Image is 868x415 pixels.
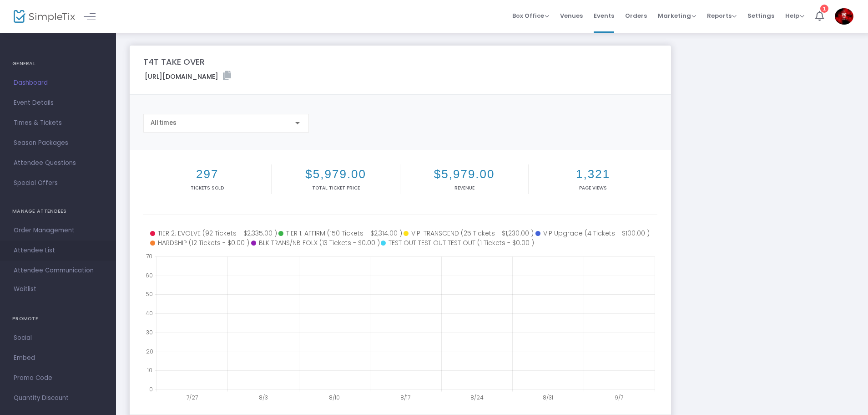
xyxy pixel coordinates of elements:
text: 8/24 [470,394,484,401]
span: Event Details [14,97,102,109]
span: Marketing [658,11,696,20]
span: Waitlist [14,285,36,294]
span: Events [594,4,614,27]
span: Times & Tickets [14,117,102,129]
span: Attendee List [14,245,102,256]
span: Special Offers [14,177,102,189]
span: Settings [747,4,774,27]
text: 8/10 [329,394,340,401]
span: All times [151,119,177,126]
h4: PROMOTE [12,310,104,328]
h4: MANAGE ATTENDEES [12,202,104,220]
text: 50 [146,290,153,298]
text: 8/31 [543,394,553,401]
h2: $5,979.00 [273,167,398,181]
text: 9/7 [615,394,623,401]
span: Dashboard [14,77,102,89]
span: Promo Code [14,372,102,384]
div: 1 [820,5,828,13]
span: Order Management [14,225,102,236]
text: 8/17 [400,394,410,401]
span: Social [14,332,102,344]
span: Box Office [512,11,549,20]
p: Revenue [402,184,526,191]
text: 20 [146,347,153,355]
text: 10 [147,366,152,374]
p: Page Views [530,184,655,191]
span: Quantity Discount [14,392,102,404]
p: Tickets sold [145,184,269,191]
span: Orders [625,4,647,27]
h4: GENERAL [12,55,104,73]
h2: 297 [145,167,269,181]
span: Attendee Communication [14,265,102,277]
text: 30 [146,328,153,336]
span: Attendee Questions [14,157,102,169]
text: 60 [146,271,153,279]
span: Season Packages [14,137,102,149]
text: 8/3 [259,394,268,401]
p: Total Ticket Price [273,184,398,191]
text: 70 [146,252,152,260]
span: Embed [14,352,102,364]
m-panel-title: T4T TAKE OVER [143,56,205,68]
span: Help [785,11,804,20]
span: Reports [707,11,737,20]
text: 7/27 [187,394,198,401]
label: [URL][DOMAIN_NAME] [145,71,231,82]
h2: $5,979.00 [402,167,526,181]
h2: 1,321 [530,167,655,181]
text: 40 [146,309,153,317]
text: 0 [149,385,153,393]
span: Venues [560,4,583,27]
